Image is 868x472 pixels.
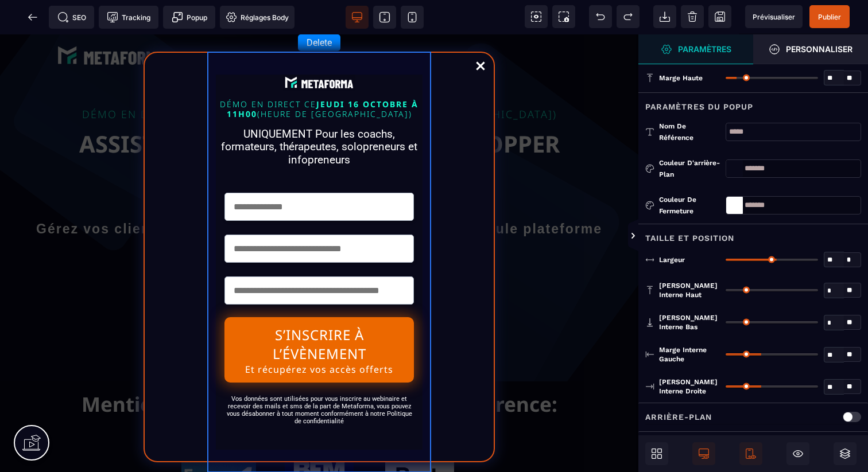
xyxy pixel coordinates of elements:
[49,6,94,29] span: Métadata SEO
[220,6,294,29] span: Favicon
[283,40,355,56] img: abe9e435164421cb06e33ef15842a39e_e5ef653356713f0d7dd3797ab850248d_Capture_d%E2%80%99e%CC%81cran_2...
[753,13,795,21] span: Prévisualiser
[659,377,720,396] span: [PERSON_NAME] interne droite
[745,5,803,28] span: Aperçu
[659,194,720,217] div: Couleur de fermeture
[224,355,414,396] h2: Vos données sont utilisées pour vous inscrire au webinaire et recevoir des mails et sms de la par...
[659,157,720,180] div: Couleur d'arrière-plan
[659,73,703,83] span: Marge haute
[401,6,424,29] span: Voir mobile
[659,120,720,143] div: Nom de référence
[638,219,650,253] span: Afficher les vues
[638,34,753,64] span: Ouvrir le gestionnaire de styles
[552,5,575,28] span: Capture d'écran
[226,11,289,23] span: Réglages Body
[617,5,640,28] span: Rétablir
[216,63,423,88] p: DÉMO EN DIRECT CE (HEURE DE [GEOGRAPHIC_DATA])
[216,88,423,138] h2: UNIQUEMENT Pour les coachs, formateurs, thérapeutes, solopreneurs et infopreneurs
[786,442,809,465] span: Masquer le bloc
[589,5,612,28] span: Défaire
[834,442,857,465] span: Ouvrir les calques
[172,11,207,23] span: Popup
[638,224,868,245] div: Taille et position
[653,5,676,28] span: Importer
[99,6,158,29] span: Code de suivi
[224,283,414,348] button: S’INSCRIRE À L’ÉVÈNEMENTEt récupérez vos accès offerts
[21,6,44,29] span: Retour
[227,64,423,85] span: JEUDI 16 OCTOBRE À 11H00
[681,5,704,28] span: Nettoyage
[818,13,841,21] span: Publier
[786,45,852,53] strong: Personnaliser
[739,442,762,465] span: Afficher le mobile
[57,11,86,23] span: SEO
[692,442,715,465] span: Afficher le desktop
[678,45,731,53] strong: Paramètres
[659,345,720,364] span: Marge interne gauche
[708,5,731,28] span: Enregistrer
[659,281,720,299] span: [PERSON_NAME] interne haut
[645,410,712,424] p: Arrière-plan
[659,313,720,331] span: [PERSON_NAME] interne bas
[645,442,668,465] span: Ouvrir les blocs
[373,6,396,29] span: Voir tablette
[809,5,850,28] span: Enregistrer le contenu
[107,11,150,23] span: Tracking
[753,34,868,64] span: Ouvrir le gestionnaire de styles
[659,255,685,264] span: Largeur
[163,6,215,29] span: Créer une alerte modale
[638,92,868,114] div: Paramètres du popup
[469,20,492,45] a: Close
[525,5,548,28] span: Voir les composants
[346,6,369,29] span: Voir bureau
